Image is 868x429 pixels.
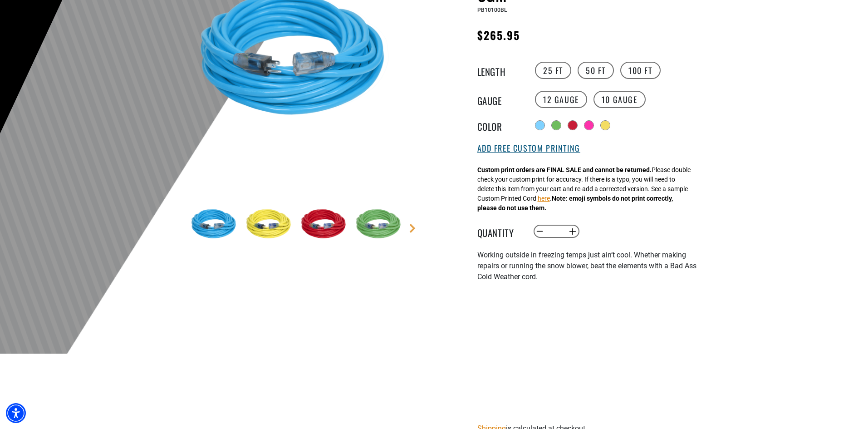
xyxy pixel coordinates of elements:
strong: Custom print orders are FINAL SALE and cannot be returned. [477,166,652,173]
span: PB10100BL [477,7,507,13]
label: 12 Gauge [535,91,587,108]
strong: Note: emoji symbols do not print correctly, please do not use them. [477,195,673,212]
label: 50 FT [578,62,614,79]
div: Accessibility Menu [6,403,26,423]
span: Working outside in freezing temps just ain’t cool. Whether making repairs or running the snow blo... [477,251,696,281]
img: Yellow [244,198,296,251]
label: 25 FT [535,62,571,79]
legend: Gauge [477,94,523,105]
label: 10 Gauge [593,91,646,108]
legend: Color [477,119,523,131]
button: Add Free Custom Printing [477,143,580,153]
button: here [538,194,550,203]
legend: Length [477,64,523,76]
img: Red [299,198,351,251]
iframe: Bad Ass Cold Weather Cord - Dry Ice Test [477,293,700,419]
label: Quantity [477,226,523,237]
span: $265.95 [477,27,520,43]
a: Next [408,224,417,233]
img: Light Blue [189,198,241,251]
img: Green [353,198,406,251]
div: Please double check your custom print for accuracy. If there is a typo, you will need to delete t... [477,165,691,213]
label: 100 FT [620,62,661,79]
